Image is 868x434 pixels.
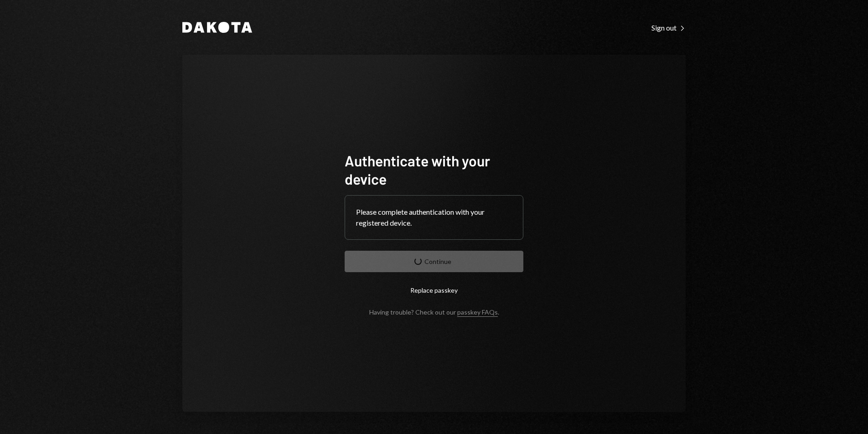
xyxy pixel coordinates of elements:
[345,151,523,188] h1: Authenticate with your device
[345,279,523,301] button: Replace passkey
[356,207,512,228] div: Please complete authentication with your registered device.
[369,308,499,316] div: Having trouble? Check out our .
[457,308,498,317] a: passkey FAQs
[651,23,686,32] div: Sign out
[651,22,686,32] a: Sign out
